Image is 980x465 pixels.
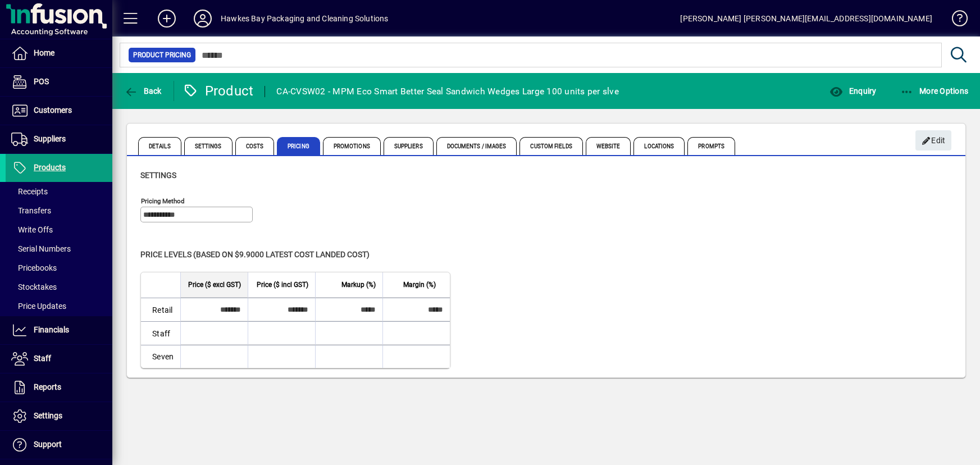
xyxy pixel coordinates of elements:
a: Home [6,39,112,67]
a: Financials [6,316,112,344]
a: Price Updates [6,297,112,316]
span: Financials [34,325,69,334]
a: Reports [6,373,112,402]
div: [PERSON_NAME] [PERSON_NAME][EMAIL_ADDRESS][DOMAIN_NAME] [680,10,932,28]
span: Locations [633,137,685,155]
span: Products [34,163,66,172]
span: More Options [900,86,969,95]
span: Staff [34,354,51,363]
span: Suppliers [34,134,66,143]
td: Seven [141,345,180,368]
span: Stocktakes [11,282,57,291]
a: Receipts [6,182,112,201]
button: Profile [185,8,221,29]
a: Staff [6,345,112,373]
a: Pricebooks [6,258,112,277]
span: Back [124,86,162,95]
a: Suppliers [6,125,112,153]
span: Settings [34,411,62,420]
a: Customers [6,97,112,125]
button: Enquiry [827,81,879,101]
button: Edit [915,130,951,151]
span: Enquiry [829,86,876,95]
span: Promotions [323,137,381,155]
a: Stocktakes [6,277,112,297]
span: Website [586,137,631,155]
span: Price ($ incl GST) [257,279,308,291]
span: Edit [922,131,946,150]
app-page-header-button: Back [112,81,174,101]
a: Serial Numbers [6,239,112,258]
a: Write Offs [6,220,112,239]
button: More Options [897,81,972,101]
a: Knowledge Base [943,2,966,39]
a: Support [6,431,112,459]
td: Staff [141,321,180,345]
span: Pricing [277,137,320,155]
span: Costs [235,137,275,155]
span: Transfers [11,206,51,215]
span: Product Pricing [133,49,191,61]
div: CA-CVSW02 - MPM Eco Smart Better Seal Sandwich Wedges Large 100 units per slve [276,83,619,101]
span: POS [34,77,49,86]
span: Prompts [687,137,735,155]
span: Serial Numbers [11,244,71,253]
span: Reports [34,382,61,391]
span: Price Updates [11,302,66,311]
a: Settings [6,402,112,430]
span: Receipts [11,187,48,196]
span: Details [138,137,181,155]
span: Suppliers [384,137,434,155]
span: Settings [140,171,176,180]
span: Home [34,48,54,57]
span: Documents / Images [436,137,517,155]
a: Transfers [6,201,112,220]
button: Add [149,8,185,29]
span: Settings [184,137,233,155]
span: Price ($ excl GST) [188,279,241,291]
span: Pricebooks [11,263,57,272]
span: Price levels (based on $9.9000 Latest cost landed cost) [140,250,370,259]
span: Markup (%) [341,279,376,291]
mat-label: Pricing method [141,197,185,205]
span: Margin (%) [403,279,436,291]
span: Customers [34,106,72,115]
td: Retail [141,298,180,321]
button: Back [121,81,165,101]
div: Hawkes Bay Packaging and Cleaning Solutions [221,10,389,28]
a: POS [6,68,112,96]
span: Support [34,440,62,449]
span: Custom Fields [519,137,582,155]
span: Write Offs [11,225,53,234]
div: Product [183,82,254,100]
